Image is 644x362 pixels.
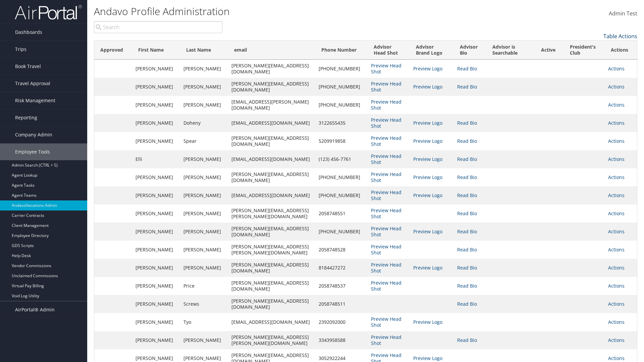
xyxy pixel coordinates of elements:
td: [EMAIL_ADDRESS][DOMAIN_NAME] [228,186,315,204]
td: [PERSON_NAME][EMAIL_ADDRESS][DOMAIN_NAME] [228,60,315,78]
td: [PERSON_NAME] [180,204,228,223]
a: Preview Head Shot [371,117,401,129]
a: Read Bio [457,156,477,162]
td: [PERSON_NAME] [132,78,180,96]
a: Preview Logo [413,174,442,180]
td: Doheny [180,114,228,132]
td: [EMAIL_ADDRESS][DOMAIN_NAME] [228,313,315,331]
span: Travel Approval [15,75,50,92]
a: Preview Head Shot [371,153,401,165]
td: [PERSON_NAME] [132,277,180,295]
td: [PERSON_NAME] [180,223,228,241]
a: Read Bio [457,210,477,217]
td: [PERSON_NAME] [132,331,180,349]
td: [PHONE_NUMBER] [315,168,368,186]
td: Tyo [180,313,228,331]
th: email: activate to sort column ascending [228,41,315,60]
td: [PERSON_NAME] [180,186,228,204]
td: [EMAIL_ADDRESS][DOMAIN_NAME] [228,150,315,168]
a: Preview Logo [413,156,442,162]
td: [PERSON_NAME][EMAIL_ADDRESS][DOMAIN_NAME] [228,168,315,186]
a: Preview Logo [413,83,442,90]
a: Preview Head Shot [371,135,401,147]
span: Risk Management [15,92,55,109]
td: (123) 456-7761 [315,150,368,168]
a: Preview Head Shot [371,261,401,274]
a: Preview Logo [413,264,442,271]
th: President's Club: activate to sort column ascending [564,41,605,60]
a: Preview Head Shot [371,207,401,220]
a: Actions [608,210,625,217]
td: [PERSON_NAME] [132,204,180,223]
td: [PERSON_NAME][EMAIL_ADDRESS][PERSON_NAME][DOMAIN_NAME] [228,331,315,349]
td: [PERSON_NAME][EMAIL_ADDRESS][DOMAIN_NAME] [228,223,315,241]
th: Advisor Bio: activate to sort column ascending [454,41,486,60]
a: Preview Logo [413,138,442,144]
td: [PERSON_NAME][EMAIL_ADDRESS][PERSON_NAME][DOMAIN_NAME] [228,241,315,259]
td: 2058748528 [315,241,368,259]
td: [PERSON_NAME] [132,313,180,331]
a: Actions [608,319,625,325]
a: Read Bio [457,228,477,235]
td: [PHONE_NUMBER] [315,78,368,96]
td: 3122655435 [315,114,368,132]
td: [PERSON_NAME] [132,60,180,78]
a: Preview Head Shot [371,62,401,75]
a: Read Bio [457,192,477,198]
a: Preview Logo [413,319,442,325]
a: Actions [608,120,625,126]
a: Preview Head Shot [371,225,401,238]
td: [PERSON_NAME][EMAIL_ADDRESS][DOMAIN_NAME] [228,78,315,96]
a: Preview Head Shot [371,243,401,256]
a: Preview Head Shot [371,280,401,292]
td: [PERSON_NAME] [132,132,180,150]
td: 2058748511 [315,295,368,313]
td: [PERSON_NAME] [180,60,228,78]
a: Read Bio [457,174,477,180]
td: [EMAIL_ADDRESS][DOMAIN_NAME] [228,114,315,132]
span: Employee Tools [15,143,50,160]
a: Read Bio [457,301,477,307]
a: Preview Logo [413,65,442,72]
a: Preview Head Shot [371,189,401,201]
td: 2058748537 [315,277,368,295]
a: Admin Test [609,3,637,24]
td: [PHONE_NUMBER] [315,60,368,78]
a: Actions [608,264,625,271]
td: [PERSON_NAME] [132,114,180,132]
td: [PHONE_NUMBER] [315,223,368,241]
span: Trips [15,41,26,58]
td: [EMAIL_ADDRESS][PERSON_NAME][DOMAIN_NAME] [228,96,315,114]
td: [PERSON_NAME] [180,78,228,96]
th: Last Name: activate to sort column ascending [180,41,228,60]
td: Screws [180,295,228,313]
td: [PERSON_NAME] [180,150,228,168]
a: Actions [608,355,625,361]
span: Dashboards [15,24,42,41]
a: Read Bio [457,120,477,126]
a: Preview Logo [413,355,442,361]
td: [PHONE_NUMBER] [315,186,368,204]
h1: Andavo Profile Administration [94,4,456,18]
th: Phone Number: activate to sort column ascending [315,41,368,60]
span: Reporting [15,109,37,126]
a: Actions [608,301,625,307]
td: [PERSON_NAME] [132,259,180,277]
th: Approved: activate to sort column ascending [94,41,132,60]
td: [PERSON_NAME][EMAIL_ADDRESS][PERSON_NAME][DOMAIN_NAME] [228,204,315,223]
td: Spear [180,132,228,150]
a: Actions [608,83,625,90]
a: Preview Logo [413,228,442,235]
td: 2392092000 [315,313,368,331]
a: Preview Head Shot [371,99,401,111]
th: Advisor is Searchable: activate to sort column ascending [486,41,535,60]
td: [PERSON_NAME] [132,295,180,313]
td: [PERSON_NAME] [132,241,180,259]
a: Preview Head Shot [371,334,401,346]
td: Elli [132,150,180,168]
td: [PERSON_NAME] [180,96,228,114]
a: Actions [608,337,625,343]
a: Preview Logo [413,120,442,126]
a: Read Bio [457,83,477,90]
a: Preview Logo [413,192,442,198]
